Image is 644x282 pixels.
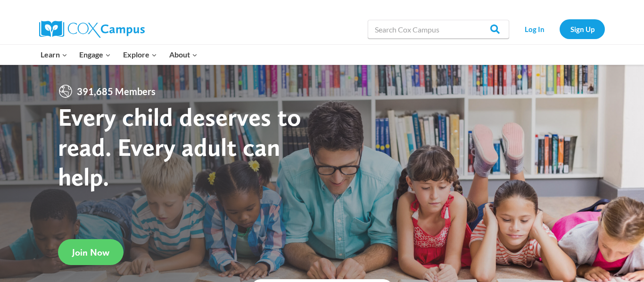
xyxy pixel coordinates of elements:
input: Search Cox Campus [368,20,509,39]
span: Explore [123,48,157,61]
span: Learn [41,48,67,61]
a: Sign Up [560,19,605,39]
strong: Every child deserves to read. Every adult can help. [58,102,301,192]
span: Join Now [72,247,109,258]
img: Cox Campus [39,21,145,38]
span: About [169,48,198,61]
nav: Primary Navigation [34,45,203,64]
a: Log In [514,19,555,39]
nav: Secondary Navigation [514,19,605,39]
span: Engage [79,48,111,61]
span: 391,685 Members [73,84,159,99]
a: Join Now [58,239,124,265]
